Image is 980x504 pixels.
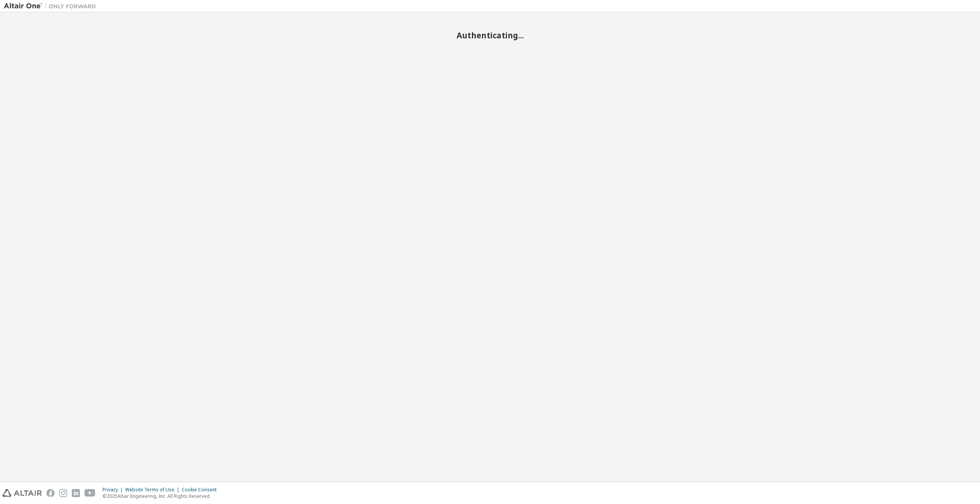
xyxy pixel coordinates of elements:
div: Cookie Consent [182,487,221,493]
img: facebook.svg [46,489,55,497]
div: Website Terms of Use [125,487,182,493]
div: Privacy [103,487,125,493]
p: © 2025 Altair Engineering, Inc. All Rights Reserved. [103,493,221,499]
h2: Authenticating... [4,30,976,40]
img: altair_logo.svg [2,489,42,497]
img: instagram.svg [59,489,67,497]
img: youtube.svg [84,489,96,497]
img: Altair One [4,2,100,10]
img: linkedin.svg [72,489,80,497]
